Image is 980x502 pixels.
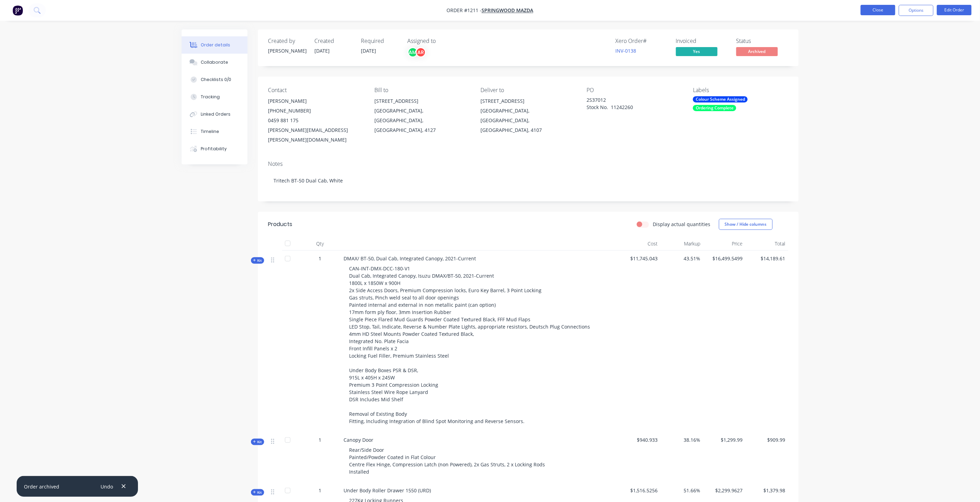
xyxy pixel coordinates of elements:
[268,220,293,228] div: Products
[315,38,353,44] div: Created
[482,7,534,14] a: Springwood Mazda
[201,128,219,135] div: Timeline
[616,47,636,54] a: INV-0138
[480,87,575,93] div: Deliver to
[344,255,476,262] span: DMAX/ BT-50, Dual Cab, Integrated Canopy, 2021-Current
[408,47,426,57] button: AMAR
[12,5,23,16] img: Factory
[268,170,788,191] div: Tritech BT-50 Dual Cab, White
[344,487,431,494] span: Under Body Roller Drawer 1550 (URD)
[746,237,788,251] div: Total
[408,38,477,44] div: Assigned to
[616,38,668,44] div: Xero Order #
[268,96,363,106] div: [PERSON_NAME]
[736,38,788,44] div: Status
[201,146,227,152] div: Profitability
[319,487,322,494] span: 1
[621,436,658,443] span: $940.933
[374,96,469,135] div: [STREET_ADDRESS][GEOGRAPHIC_DATA], [GEOGRAPHIC_DATA], [GEOGRAPHIC_DATA], 4127
[664,255,701,262] span: 43.51%
[937,5,972,15] button: Edit Order
[319,436,322,443] span: 1
[349,447,545,475] span: Rear/Side Door Painted/Powder Coated in Flat Colour Centre Flex Hinge, Compression Latch (non Pow...
[201,94,220,100] div: Tracking
[861,5,895,15] button: Close
[253,258,262,263] span: Kit
[748,255,786,262] span: $14,189.61
[349,265,590,424] span: CAN-INT-DMX-DCC-180-V1 Dual Cab, Integrated Canopy, Isuzu DMAX/BT-50, 2021-Current 1800L x 1850W ...
[416,47,426,57] div: AR
[447,7,482,14] span: Order #1211 -
[587,96,674,111] div: 2S37012 Stock No. 11242260
[268,87,363,93] div: Contact
[693,87,788,93] div: Labels
[480,96,575,135] div: [STREET_ADDRESS][GEOGRAPHIC_DATA], [GEOGRAPHIC_DATA], [GEOGRAPHIC_DATA], 4107
[693,96,748,102] div: Colour Scheme Assigned
[480,96,575,106] div: [STREET_ADDRESS]
[201,42,230,48] div: Order details
[374,96,469,106] div: [STREET_ADDRESS]
[24,483,59,490] div: Order archived
[268,38,306,44] div: Created by
[268,125,363,145] div: [PERSON_NAME][EMAIL_ADDRESS][PERSON_NAME][DOMAIN_NAME]
[706,436,743,443] span: $1,299.99
[361,47,376,54] span: [DATE]
[653,221,711,228] label: Display actual quantities
[251,439,264,445] div: Kit
[661,237,703,251] div: Markup
[408,47,418,57] div: AM
[182,88,248,106] button: Tracking
[201,111,231,117] div: Linked Orders
[182,140,248,158] button: Profitability
[268,106,363,116] div: [PHONE_NUMBER]
[97,482,116,491] button: Undo
[268,161,788,167] div: Notes
[361,38,399,44] div: Required
[621,255,658,262] span: $11,745.043
[182,36,248,54] button: Order details
[719,219,773,230] button: Show / Hide columns
[676,47,718,56] span: Yes
[664,436,701,443] span: 38.16%
[182,54,248,71] button: Collaborate
[201,59,228,65] div: Collaborate
[899,5,934,16] button: Options
[374,87,469,93] div: Bill to
[251,257,264,264] div: Kit
[182,71,248,88] button: Checklists 0/0
[268,47,306,54] div: [PERSON_NAME]
[253,439,262,445] span: Kit
[315,47,330,54] span: [DATE]
[706,487,743,494] span: $2,299.9627
[253,490,262,495] span: Kit
[344,437,374,443] span: Canopy Door
[748,487,786,494] span: $1,379.98
[268,116,363,125] div: 0459 881 175
[201,77,231,83] div: Checklists 0/0
[703,237,746,251] div: Price
[621,487,658,494] span: $1,516.5256
[268,96,363,145] div: [PERSON_NAME][PHONE_NUMBER]0459 881 175[PERSON_NAME][EMAIL_ADDRESS][PERSON_NAME][DOMAIN_NAME]
[480,106,575,135] div: [GEOGRAPHIC_DATA], [GEOGRAPHIC_DATA], [GEOGRAPHIC_DATA], 4107
[693,105,736,111] div: Ordering Complete
[664,487,701,494] span: 51.66%
[182,106,248,123] button: Linked Orders
[706,255,743,262] span: $16,499.5499
[676,38,728,44] div: Invoiced
[300,237,341,251] div: Qty
[618,237,661,251] div: Cost
[319,255,322,262] span: 1
[736,47,778,56] span: Archived
[251,489,264,496] div: Kit
[182,123,248,140] button: Timeline
[587,87,682,93] div: PO
[748,436,786,443] span: $909.99
[374,106,469,135] div: [GEOGRAPHIC_DATA], [GEOGRAPHIC_DATA], [GEOGRAPHIC_DATA], 4127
